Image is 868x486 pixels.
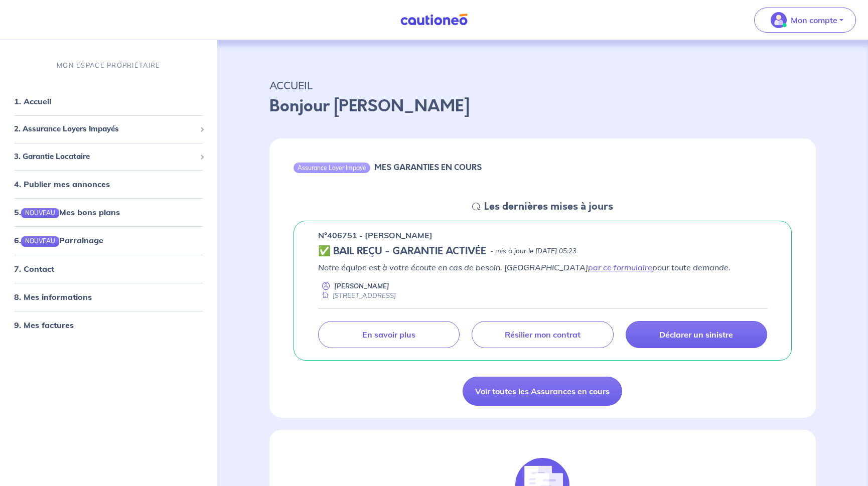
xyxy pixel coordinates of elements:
div: 9. Mes factures [4,314,213,335]
div: 4. Publier mes annonces [4,174,213,194]
p: Bonjour [PERSON_NAME] [269,94,816,118]
p: En savoir plus [362,330,415,340]
img: illu_account_valid_menu.svg [771,12,787,28]
a: Déclarer un sinistre [626,321,767,348]
div: Assurance Loyer Impayé [294,163,370,173]
a: 4. Publier mes annonces [14,179,110,189]
div: 5.NOUVEAUMes bons plans [4,202,213,222]
span: 3. Garantie Locataire [14,151,196,163]
a: Voir toutes les Assurances en cours [463,377,622,406]
a: 6.NOUVEAUParrainage [14,235,103,245]
p: MON ESPACE PROPRIÉTAIRE [57,61,160,70]
h6: MES GARANTIES EN COURS [374,163,482,172]
p: [PERSON_NAME] [334,281,389,291]
a: par ce formulaire [588,262,652,272]
h5: ✅ BAIL REÇU - GARANTIE ACTIVÉE [318,245,486,257]
a: 7. Contact [14,263,54,273]
a: 5.NOUVEAUMes bons plans [14,207,120,217]
div: 2. Assurance Loyers Impayés [4,119,213,139]
a: 1. Accueil [14,96,51,106]
h5: Les dernières mises à jours [484,201,613,213]
span: 2. Assurance Loyers Impayés [14,123,196,135]
p: n°406751 - [PERSON_NAME] [318,229,432,241]
div: 3. Garantie Locataire [4,147,213,167]
div: state: CONTRACT-VALIDATED, Context: ,MAYBE-CERTIFICATE,,LESSOR-DOCUMENTS,IS-ODEALIM [318,245,768,257]
a: Résilier mon contrat [472,321,613,348]
p: - mis à jour le [DATE] 05:23 [490,246,576,256]
p: Déclarer un sinistre [659,330,733,340]
p: Mon compte [791,14,837,26]
p: Résilier mon contrat [505,330,581,340]
div: [STREET_ADDRESS] [318,291,396,300]
div: 1. Accueil [4,91,213,111]
a: En savoir plus [318,321,460,348]
button: illu_account_valid_menu.svgMon compte [754,8,856,33]
div: 6.NOUVEAUParrainage [4,230,213,250]
img: Cautioneo [396,14,472,26]
p: ACCUEIL [269,76,816,94]
div: 8. Mes informations [4,286,213,306]
a: 9. Mes factures [14,319,74,330]
div: 7. Contact [4,258,213,278]
a: 8. Mes informations [14,291,92,301]
p: Notre équipe est à votre écoute en cas de besoin. [GEOGRAPHIC_DATA] pour toute demande. [318,261,768,273]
